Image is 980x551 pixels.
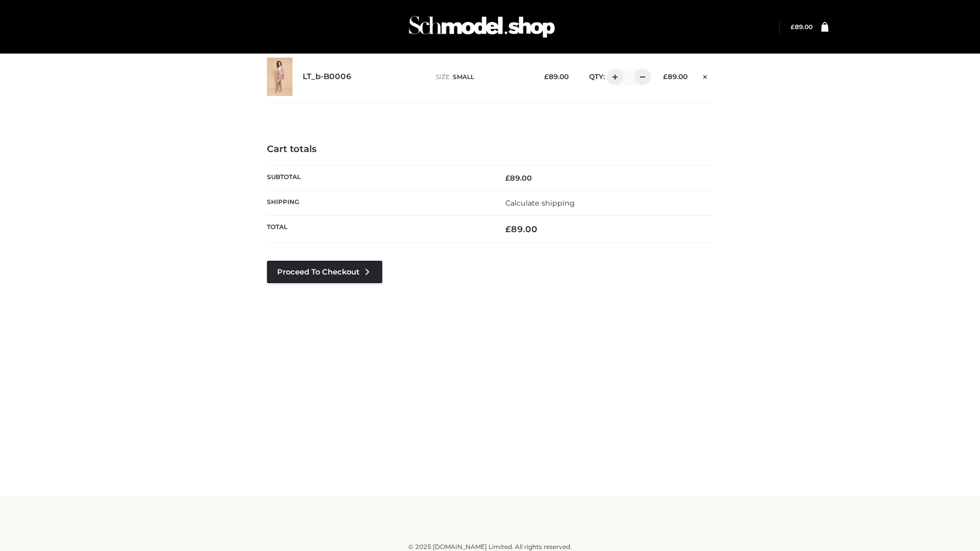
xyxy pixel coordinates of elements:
a: Calculate shipping [505,198,575,208]
span: £ [544,72,549,81]
span: SMALL [453,73,474,81]
a: Proceed to Checkout [267,261,382,283]
span: £ [663,72,668,81]
th: Total [267,216,490,243]
span: £ [505,173,510,183]
h4: Cart totals [267,144,713,155]
div: QTY: [579,69,647,85]
span: £ [505,224,511,234]
a: LT_b-B0006 [303,72,352,82]
a: Remove this item [698,69,713,82]
p: size : [436,72,528,82]
bdi: 89.00 [791,23,813,31]
bdi: 89.00 [505,173,532,183]
bdi: 89.00 [544,72,569,81]
a: £89.00 [791,23,813,31]
bdi: 89.00 [505,224,537,234]
th: Subtotal [267,165,490,190]
th: Shipping [267,190,490,215]
img: Schmodel Admin 964 [405,7,558,47]
bdi: 89.00 [663,72,688,81]
span: £ [791,23,795,31]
